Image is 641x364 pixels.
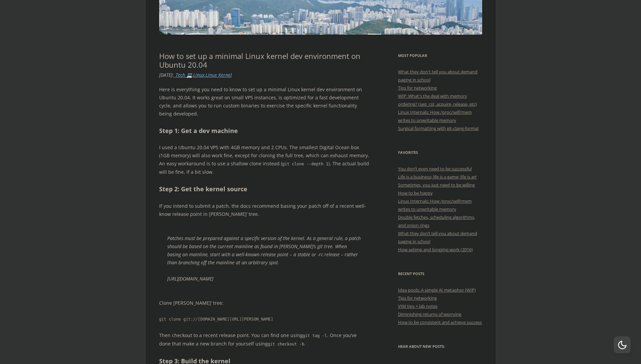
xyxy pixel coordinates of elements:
h3: Most Popular [398,52,482,60]
h1: How to set up a minimal Linux kernel dev environment on Ubuntu 20.04 [159,52,369,69]
h2: Step 2: Get the kernel source [159,184,369,194]
a: What they don’t tell you about demand paging in school [398,230,477,244]
p: Patches must be prepared against a specific version of the kernel. As a general rule, a patch sho... [167,234,361,267]
code: git checkout -b [268,342,304,346]
h3: Favorites [398,148,482,157]
a: VIM tips + lab notes [398,303,437,309]
a: Tips for networking [398,85,437,91]
a: Linux Internals: How /proc/self/mem writes to unwritable memory [398,198,472,212]
p: If you intend to submit a patch, the docs recommend basing your patch off of a recent well-know r... [159,202,369,218]
code: git clone --depth 1 [282,162,328,166]
code: git clone git://[DOMAIN_NAME][URL][PERSON_NAME] [159,315,369,323]
a: Idea pools: A simple AI metaphor (WIP) [398,287,476,293]
a: Tips for networking [398,295,437,301]
a: You don’t even need to be successful [398,166,472,172]
a: What they don't tell you about demand paging in school [398,69,477,83]
i: : , , [159,72,232,78]
a: How to be happy [398,190,433,196]
a: Linux [193,72,205,78]
a: Surgical formatting with git-clang-format [398,125,479,131]
h3: Hear about new posts: [398,342,482,351]
a: WIP: What's the deal with memory ordering? (seq_cst, acquire, release, etc) [398,93,477,107]
code: git tag -l [303,333,327,338]
a: How to be consistent and achieve success [398,319,482,325]
h2: Step 1: Get a dev machine [159,126,369,136]
a: Linux Kernel [206,72,232,78]
a: _Tech 💻 [174,72,192,78]
h3: Recent Posts [398,270,482,278]
p: Clone [PERSON_NAME]’ tree: [159,299,369,307]
a: Life is a business; life is a game; life is art [398,174,477,180]
a: How setjmp and longjmp work (2016) [398,246,473,253]
cite: [URL][DOMAIN_NAME] [167,275,361,283]
p: Then checkout to a recent release point. You can find one using . Once you’ve done that make a ne... [159,331,369,348]
a: Double fetches, scheduling algorithms, and onion rings [398,214,475,228]
a: Diminishing returns of worrying [398,311,461,317]
time: [DATE] [159,72,172,78]
a: Linux Internals: How /proc/self/mem writes to unwritable memory [398,109,472,123]
p: I used a Ubuntu 20.04 VPS with 4GB memory and 2 CPUs. The smallest Digital Ocean box (1GB memory)... [159,143,369,176]
a: Sometimes, you just need to be willing [398,182,475,188]
p: Here is everything you need to know to set up a minimal Linux kernel dev environment on Ubuntu 20... [159,86,369,118]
